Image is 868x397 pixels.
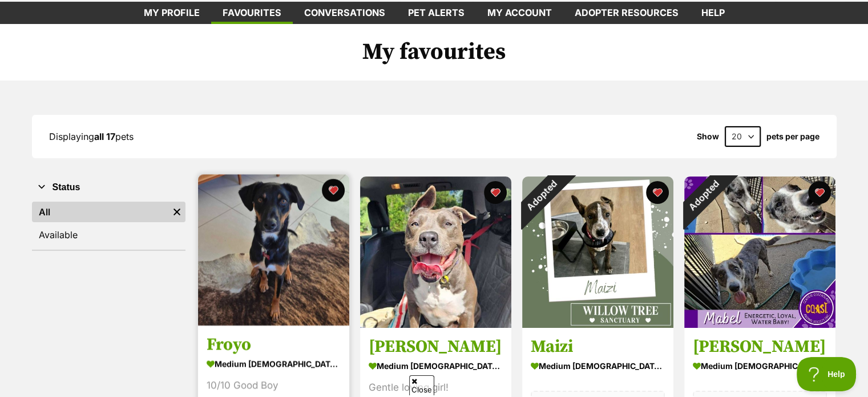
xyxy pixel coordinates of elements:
div: 10/10 Good Boy [207,378,341,394]
img: Maizi [522,177,673,328]
a: Pet alerts [397,2,476,24]
a: Adopter resources [563,2,690,24]
div: Adopted [669,162,737,230]
h3: Maizi [531,336,665,358]
button: favourite [484,181,507,204]
button: favourite [322,179,345,202]
a: My profile [132,2,211,24]
div: Adopted [507,162,575,230]
div: Status [32,199,185,250]
a: Favourites [211,2,293,24]
strong: all 17 [94,131,115,142]
div: medium [DEMOGRAPHIC_DATA] Dog [693,358,827,375]
button: Status [32,180,185,195]
h3: Froyo [207,334,341,356]
div: Gentle loving girl! [369,380,503,396]
span: Displaying pets [49,131,134,142]
label: pets per page [766,132,819,141]
button: favourite [808,181,831,204]
a: My account [476,2,563,24]
a: conversations [293,2,397,24]
iframe: Help Scout Beacon - Open [797,357,857,391]
a: Remove filter [168,202,185,222]
div: medium [DEMOGRAPHIC_DATA] Dog [531,358,665,375]
a: Adopted [522,319,673,330]
a: Help [690,2,736,24]
img: Mabel [684,177,835,328]
a: All [32,202,168,222]
h3: [PERSON_NAME] [369,336,503,358]
button: favourite [646,181,669,204]
div: medium [DEMOGRAPHIC_DATA] Dog [207,356,341,372]
span: Show [697,132,719,141]
span: Close [409,375,434,395]
div: medium [DEMOGRAPHIC_DATA] Dog [369,358,503,375]
h3: [PERSON_NAME] [693,336,827,358]
img: Charlie [360,177,511,328]
img: Froyo [198,174,349,326]
a: Available [32,224,185,245]
a: Adopted [684,319,835,330]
